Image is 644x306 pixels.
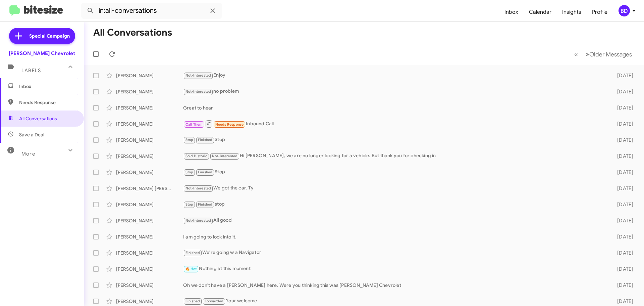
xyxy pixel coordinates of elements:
span: Forwarded [203,298,225,305]
span: Finished [198,170,213,174]
span: Finished [185,251,200,255]
span: Needs Response [215,122,244,127]
div: [DATE] [606,153,639,160]
div: [PERSON_NAME] [PERSON_NAME] [116,185,183,192]
span: Inbox [19,83,76,90]
span: Finished [198,202,213,207]
div: [DATE] [606,104,639,111]
button: Next [582,47,636,61]
span: « [574,50,578,58]
div: Oh we don't have a [PERSON_NAME] here. Were you thinking this was [PERSON_NAME] Chevrolet [183,282,606,289]
input: Search [81,3,222,19]
div: I am going to look into it. [183,233,606,240]
span: All Conversations [19,115,57,122]
div: [DATE] [606,185,639,192]
div: [DATE] [606,233,639,240]
span: Call Them [185,122,203,127]
div: [PERSON_NAME] [116,282,183,289]
span: Save a Deal [19,131,44,138]
span: Not-Interested [185,218,211,223]
a: Profile [587,2,613,22]
span: Finished [185,299,200,303]
div: We got the car. Ty [183,184,606,192]
span: Not-Interested [185,89,211,94]
div: Stop [183,136,606,144]
span: 🔥 Hot [185,267,197,271]
span: Stop [185,202,194,207]
div: Enjoy [183,72,606,79]
span: Needs Response [19,99,76,106]
span: Not-Interested [185,186,211,190]
div: no problem [183,88,606,95]
div: [DATE] [606,266,639,272]
div: [DATE] [606,217,639,224]
div: [PERSON_NAME] [116,121,183,127]
span: Stop [185,170,194,174]
a: Special Campaign [9,28,75,44]
span: Stop [185,138,194,142]
button: Previous [570,47,582,61]
div: [DATE] [606,282,639,289]
div: [DATE] [606,88,639,95]
div: [PERSON_NAME] Chevrolet [9,50,75,57]
div: [PERSON_NAME] [116,104,183,111]
div: [DATE] [606,298,639,305]
div: [PERSON_NAME] [116,201,183,208]
span: » [586,50,589,58]
div: [DATE] [606,121,639,127]
div: [DATE] [606,137,639,143]
a: Inbox [499,2,524,22]
div: Great to hear [183,104,606,111]
div: [PERSON_NAME] [116,169,183,176]
div: Your welcome [183,297,606,305]
button: BD [613,5,637,16]
div: Stop [183,168,606,176]
span: Labels [21,68,41,74]
div: [DATE] [606,250,639,256]
span: Older Messages [589,51,632,58]
a: Calendar [524,2,557,22]
div: All good [183,217,606,224]
div: Hi [PERSON_NAME], we are no longer looking for a vehicle. But thank you for checking in [183,152,606,160]
nav: Page navigation example [571,47,636,61]
div: [PERSON_NAME] [116,88,183,95]
div: [DATE] [606,169,639,176]
span: Not-Interested [212,154,238,158]
div: [PERSON_NAME] [116,266,183,272]
span: Special Campaign [29,33,70,39]
div: [PERSON_NAME] [116,298,183,305]
div: [PERSON_NAME] [116,233,183,240]
h1: All Conversations [93,27,172,38]
div: BD [619,5,630,16]
div: Inbound Call [183,120,606,128]
div: [DATE] [606,201,639,208]
div: [PERSON_NAME] [116,137,183,143]
a: Insights [557,2,587,22]
span: Finished [198,138,213,142]
div: [DATE] [606,72,639,79]
div: stop [183,201,606,208]
span: Not-Interested [185,73,211,78]
span: More [21,151,35,157]
div: [PERSON_NAME] [116,250,183,256]
div: We're going w a Navigator [183,249,606,257]
div: [PERSON_NAME] [116,153,183,160]
div: [PERSON_NAME] [116,72,183,79]
div: [PERSON_NAME] [116,217,183,224]
div: Nothing at this moment [183,265,606,273]
span: Sold Historic [185,154,208,158]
